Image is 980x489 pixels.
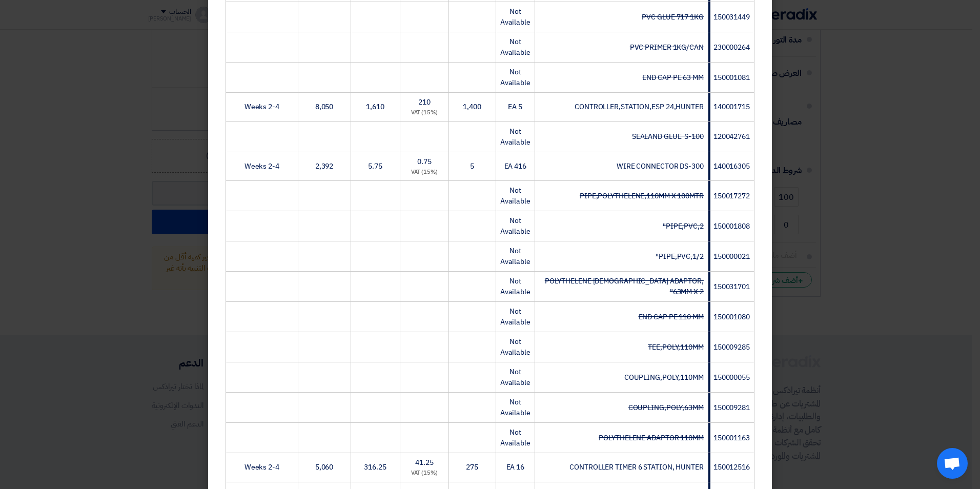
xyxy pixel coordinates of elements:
[500,397,530,418] span: Not Available
[506,462,525,473] span: 16 EA
[463,101,481,112] span: 1,400
[642,72,703,83] strike: END CAP PE 63 MM
[500,215,530,237] span: Not Available
[366,101,384,112] span: 1,610
[500,67,530,88] span: Not Available
[708,393,754,423] td: 150009281
[500,36,530,58] span: Not Available
[244,462,279,473] span: 2-4 Weeks
[708,2,754,32] td: 150031449
[708,241,754,272] td: 150000021
[500,185,530,207] span: Not Available
[244,161,279,172] span: 2-4 Weeks
[708,63,754,93] td: 150001081
[315,161,334,172] span: 2,392
[569,462,704,473] span: CONTROLLER TIMER 6 STATION, HUNTER
[708,211,754,241] td: 150001808
[624,372,704,383] strike: COUPLING,POLY,110MM
[470,161,474,172] span: 5
[648,342,704,353] strike: TEE,POLY,110MM
[368,161,382,172] span: 5.75
[500,336,530,358] span: Not Available
[417,156,432,167] span: 0.75
[500,246,530,267] span: Not Available
[415,457,434,468] span: 41.25
[500,306,530,328] span: Not Available
[708,453,754,482] td: 150012516
[500,276,530,297] span: Not Available
[708,302,754,332] td: 150001080
[632,131,704,142] strike: SEALAND GLUE S-100
[244,101,279,112] span: 2-4 Weeks
[599,433,704,443] strike: POLYTHELENE ADAPTOR 110MM
[708,332,754,362] td: 150009285
[656,251,704,262] strike: PIPE,PVC,1/2"
[580,191,704,201] strike: PIPE,POLYTHELENE,110MM X 100MTR
[630,42,704,53] strike: PVC PRIMER 1KG/CAN
[404,469,444,478] div: (15%) VAT
[575,101,704,112] span: CONTROLLER,STATION,ESP 24,HUNTER
[708,121,754,152] td: 120042761
[418,97,431,108] span: 210
[466,462,478,473] span: 275
[404,109,444,117] div: (15%) VAT
[708,32,754,63] td: 230000264
[364,462,386,473] span: 316.25
[404,168,444,177] div: (15%) VAT
[708,362,754,393] td: 150000055
[642,12,703,23] strike: PVC GLUE 717 1KG
[500,427,530,449] span: Not Available
[708,93,754,122] td: 140001715
[617,161,704,172] span: WIRE CONNECTOR DS-300
[628,402,704,413] strike: COUPLING,POLY,63MM
[639,312,704,322] strike: END CAP PE 110 MM
[508,101,522,112] span: 5 EA
[545,276,704,297] strike: POLYTHELENE [DEMOGRAPHIC_DATA] ADAPTOR, 63MM X 2"
[708,423,754,453] td: 150001163
[315,462,334,473] span: 5,060
[500,126,530,148] span: Not Available
[708,181,754,211] td: 150017272
[315,101,334,112] span: 8,050
[500,366,530,388] span: Not Available
[504,161,526,172] span: 416 EA
[708,272,754,302] td: 150031701
[937,448,968,479] div: Open chat
[500,6,530,28] span: Not Available
[663,221,704,232] strike: PIPE,PVC,2"
[708,152,754,181] td: 140016305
